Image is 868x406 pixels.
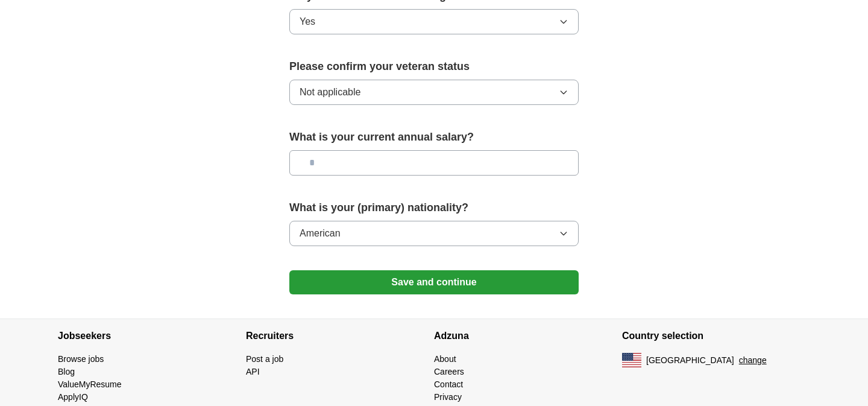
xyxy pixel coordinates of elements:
[739,354,767,367] button: change
[58,367,75,376] a: Blog
[646,354,734,367] span: [GEOGRAPHIC_DATA]
[434,354,456,364] a: About
[246,367,260,376] a: API
[622,353,641,367] img: US flag
[289,221,579,246] button: American
[289,129,579,145] label: What is your current annual salary?
[58,354,104,364] a: Browse jobs
[300,85,360,100] span: Not applicable
[289,80,579,105] button: Not applicable
[289,200,579,216] label: What is your (primary) nationality?
[434,379,463,389] a: Contact
[622,319,810,353] h4: Country selection
[289,59,579,75] label: Please confirm your veteran status
[300,14,315,29] span: Yes
[58,392,88,402] a: ApplyIQ
[434,367,464,376] a: Careers
[434,392,462,402] a: Privacy
[300,226,341,241] span: American
[289,9,579,34] button: Yes
[289,270,579,294] button: Save and continue
[58,379,122,389] a: ValueMyResume
[246,354,283,364] a: Post a job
